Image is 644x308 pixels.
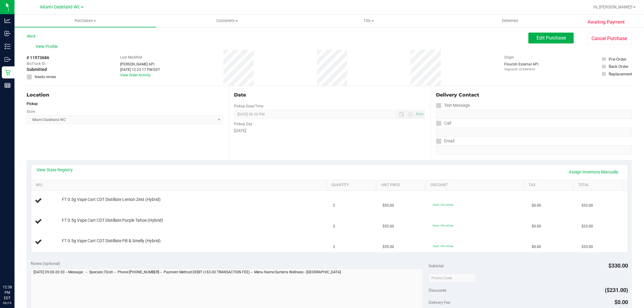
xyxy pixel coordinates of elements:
[3,284,12,301] p: 12:38 PM EDT
[429,274,476,283] input: Promo Code
[529,183,571,188] a: Tax
[532,244,541,250] span: $0.00
[614,299,628,305] span: $0.00
[47,61,48,66] span: -
[504,55,514,60] label: Origin
[234,103,263,109] label: Pickup Date/Time
[432,224,453,227] span: 70cdt: 70% off line
[35,74,56,80] span: Needs review
[429,285,447,296] span: Discounts
[62,197,161,202] span: FT 0.5g Vape Cart CDT Distillate Lemon Zest (Hybrid)
[436,119,451,128] label: Call
[432,245,453,248] span: 70cdt: 70% off line
[430,183,522,188] a: Discount
[383,203,394,208] span: $55.00
[234,91,425,99] div: Date
[298,18,439,24] span: Tills
[333,224,335,229] span: 2
[436,101,470,110] label: Text Message
[120,55,142,60] label: Last Modified
[436,137,454,145] label: Email
[494,18,527,24] span: Deliveries
[5,43,11,49] inline-svg: Inventory
[429,300,450,305] span: Delivery Fee
[40,5,80,10] span: Miami Dadeland WC
[27,109,35,114] label: Store
[381,183,423,188] a: Unit Price
[27,61,46,66] span: BioTrack ID:
[429,263,444,268] span: Subtotal
[605,287,628,293] span: ($231.00)
[3,301,12,305] p: 09/19
[36,183,325,188] a: SKU
[27,55,49,61] span: # 11973686
[608,262,628,269] span: $330.00
[504,67,538,71] p: Original ID: 325680645
[27,102,38,106] strong: Pickup
[593,5,633,9] span: Hi, [PERSON_NAME]!
[439,14,581,27] a: Deliveries
[436,128,632,137] input: Format: (999) 999-9999
[27,66,47,73] span: Submitted
[528,33,574,43] button: Edit Purchase
[504,62,538,71] div: Flourish External API
[383,224,394,229] span: $55.00
[436,91,632,99] div: Delivery Contact
[5,69,11,75] inline-svg: Retail
[332,183,374,188] a: Quantity
[120,73,151,77] a: View Order Activity
[14,14,156,27] a: Purchases
[298,14,439,27] a: Tills
[27,91,223,99] div: Location
[156,14,298,27] a: Customers
[5,17,11,24] inline-svg: Analytics
[537,35,566,41] span: Edit Purchase
[156,18,297,24] span: Customers
[62,238,161,244] span: FT 0.5g Vape Cart CDT Distillate PB & Smelly (Hybrid)
[37,167,73,173] a: View State Registry
[578,183,620,188] a: Total
[609,71,632,77] div: Replacement
[27,34,36,38] a: Back
[333,203,335,208] span: 2
[532,203,541,208] span: $0.00
[5,30,11,37] inline-svg: Inbound
[5,56,11,62] inline-svg: Outbound
[31,261,60,266] span: Notes (optional)
[120,62,160,67] div: [PERSON_NAME] API
[14,18,156,24] span: Purchases
[582,203,593,208] span: $33.00
[582,224,593,229] span: $33.00
[234,128,425,134] div: [DATE]
[5,82,11,88] inline-svg: Reports
[532,224,541,229] span: $0.00
[432,203,453,206] span: 70cdt: 70% off line
[587,33,632,44] button: Cancel Purchase
[609,56,626,62] div: Pre-Order
[588,19,625,26] span: Awaiting Payment
[582,244,593,250] span: $33.00
[565,167,622,177] a: Assign Inventory Manually
[383,244,394,250] span: $55.00
[333,244,335,250] span: 2
[120,67,160,72] div: [DATE] 12:23:17 PM EDT
[609,63,629,69] div: Back Order
[234,121,252,127] label: Pickup Day
[436,110,632,119] input: Format: (999) 999-9999
[36,43,60,50] span: View Profile
[62,218,163,223] span: FT 0.5g Vape Cart CDT Distillate Purple Tahoe (Hybrid)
